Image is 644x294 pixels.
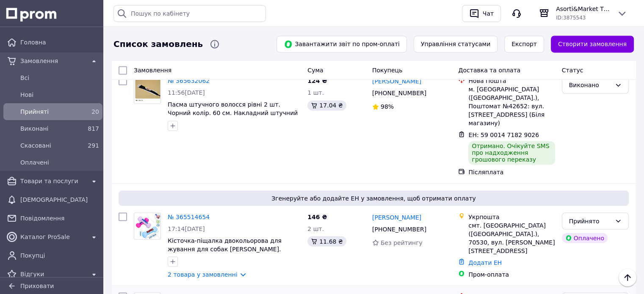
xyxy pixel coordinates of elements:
[562,67,583,74] span: Статус
[122,194,625,202] span: Згенеруйте або додайте ЕН у замовлення, щоб отримати оплату
[307,236,346,246] div: 11.68 ₴
[20,177,86,185] span: Товари та послуги
[556,15,586,21] span: ID: 3875543
[381,239,423,246] span: Без рейтингу
[20,233,86,241] span: Каталог ProSale
[468,141,555,165] div: Отримано. Очікуйте SMS про надходження грошового переказу
[307,100,346,110] div: 17.04 ₴
[20,283,54,289] span: Приховати
[307,77,327,84] span: 124 ₴
[20,38,99,47] span: Головна
[569,80,611,90] div: Виконано
[20,214,99,223] span: Повідомлення
[556,5,610,13] span: Asorti&Market Товари для дома-родини
[168,237,282,269] a: Кісточка-піщалка двокольорова для жування для собак [PERSON_NAME]. Д15,4хВ5 см. Іграшки для домаш...
[168,89,205,96] span: 11:56[DATE]
[372,67,402,74] span: Покупець
[91,108,99,115] span: 20
[504,36,544,52] button: Експорт
[468,85,555,127] div: м. [GEOGRAPHIC_DATA] ([GEOGRAPHIC_DATA].), Поштомат №42652: вул. [STREET_ADDRESS] (Біля магазину)
[113,38,203,50] span: Список замовлень
[381,103,394,110] span: 98%
[370,223,428,235] div: [PHONE_NUMBER]
[20,195,99,204] span: [DEMOGRAPHIC_DATA]
[619,269,636,286] button: Наверх
[307,89,324,96] span: 1 шт.
[168,271,238,278] a: 2 товара у замовленні
[569,216,611,225] div: Прийнято
[20,251,99,260] span: Покупці
[370,87,428,99] div: [PHONE_NUMBER]
[168,101,298,125] a: Пасма штучного волосся рівні 2 шт. Чорний колір. 60 см. Накладний штучний хвіст. Аксесуари для кр...
[134,77,160,103] img: Фото товару
[458,67,520,74] span: Доставка та оплата
[307,225,324,232] span: 2 шт.
[168,213,210,220] a: № 365514654
[462,5,501,22] button: Чат
[168,225,205,232] span: 17:14[DATE]
[134,77,161,104] a: Фото товару
[372,77,421,85] a: [PERSON_NAME]
[20,141,82,150] span: Скасовані
[88,125,99,132] span: 817
[276,36,407,52] button: Завантажити звіт по пром-оплаті
[20,91,99,99] span: Нові
[20,124,82,133] span: Виконані
[414,36,498,52] button: Управління статусами
[168,77,210,84] a: № 365632062
[113,5,266,22] input: Пошук по кабінету
[20,270,86,278] span: Відгуки
[134,213,160,239] img: Фото товару
[134,67,171,74] span: Замовлення
[551,36,634,52] a: Створити замовлення
[562,233,608,243] div: Оплачено
[468,132,539,138] span: ЕН: 59 0014 7182 9026
[468,77,555,85] div: Нова Пошта
[481,7,495,20] div: Чат
[20,57,86,65] span: Замовлення
[468,168,555,176] div: Післяплата
[468,270,555,278] div: Пром-оплата
[134,212,161,239] a: Фото товару
[88,142,99,149] span: 291
[307,213,327,220] span: 146 ₴
[20,74,99,82] span: Всi
[307,67,323,74] span: Cума
[20,107,82,116] span: Прийняті
[468,259,502,266] a: Додати ЕН
[20,158,99,167] span: Оплачені
[468,212,555,221] div: Укрпошта
[468,221,555,255] div: смт. [GEOGRAPHIC_DATA] ([GEOGRAPHIC_DATA].), 70530, вул. [PERSON_NAME][STREET_ADDRESS]
[372,213,421,221] a: [PERSON_NAME]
